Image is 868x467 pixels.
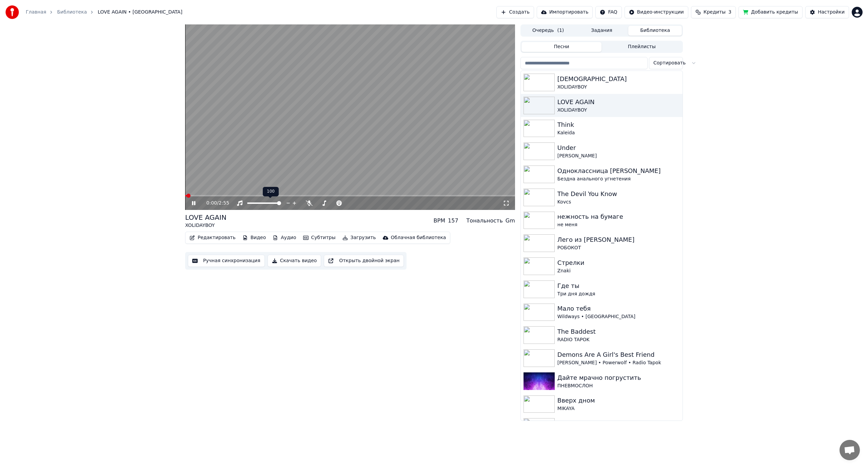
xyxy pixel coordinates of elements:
div: / [206,200,223,207]
span: Сортировать [653,60,686,66]
div: [DEMOGRAPHIC_DATA] [557,74,680,84]
button: Создать [496,6,534,18]
div: Стрелки [557,258,680,268]
div: XOLIDAYBOY [557,107,680,114]
div: Вверх дном [557,396,680,405]
div: [PERSON_NAME] • Powerwolf • Radio Tapok [557,359,680,366]
div: РОБОКОТ [557,245,680,251]
a: Главная [26,9,46,16]
span: 0:00 [206,200,217,207]
button: Редактировать [187,233,238,242]
div: Wildways • [GEOGRAPHIC_DATA] [557,313,680,320]
button: Импортировать [537,6,593,18]
span: ( 1 ) [557,27,564,34]
div: Облачная библиотека [391,234,446,241]
button: Настройки [805,6,849,18]
span: LOVE AGAIN • [GEOGRAPHIC_DATA] [98,9,182,16]
div: Think [557,120,680,130]
div: Тональность [467,217,503,225]
div: 100 [263,187,279,196]
span: 2:55 [219,200,229,207]
div: Znaki [557,268,680,274]
button: Очередь [521,26,575,36]
div: 157 [448,217,458,225]
div: Бездна анального угнетения [557,176,680,182]
button: Плейлисты [601,42,682,52]
div: Мимо подъездов [557,419,680,428]
button: Аудио [270,233,299,242]
div: ПНЕВМОСЛОН [557,383,680,389]
button: Открыть двойной экран [324,255,404,267]
div: The Baddest [557,327,680,336]
div: RADIO TAPOK [557,336,680,343]
div: LOVE AGAIN [185,213,226,222]
div: Gm [506,217,515,225]
button: Песни [521,42,602,52]
button: Видео-инструкции [625,6,688,18]
div: Мало тебя [557,304,680,313]
div: [PERSON_NAME] [557,153,680,159]
button: Скачать видео [268,255,321,267]
div: Одноклассница [PERSON_NAME] [557,166,680,176]
a: Библиотека [57,9,87,16]
button: Ручная синхронизация [188,255,265,267]
div: Настройки [818,9,845,16]
button: Добавить кредиты [738,6,803,18]
div: не меня [557,221,680,228]
div: Kaleida [557,130,680,136]
div: MIKAYA [557,405,680,412]
div: Где ты [557,281,680,291]
div: Дайте мрачно погрустить [557,373,680,383]
div: LOVE AGAIN [557,97,680,107]
div: The Devil You Know [557,189,680,199]
span: 3 [728,9,731,16]
button: FAQ [595,6,622,18]
div: XOLIDAYBOY [185,222,226,229]
button: Загрузить [340,233,379,242]
button: Библиотека [628,26,682,36]
nav: breadcrumb [26,9,182,16]
button: Кредиты3 [691,6,736,18]
div: Under [557,143,680,153]
button: Задания [575,26,629,36]
div: Kovcs [557,199,680,206]
a: Открытый чат [840,440,860,460]
img: youka [5,5,19,19]
div: Demons Are A Girl's Best Friend [557,350,680,359]
div: Три дня дождя [557,291,680,297]
div: Лего из [PERSON_NAME] [557,235,680,245]
div: XOLIDAYBOY [557,84,680,91]
div: BPM [434,217,445,225]
button: Субтитры [300,233,338,242]
span: Кредиты [704,9,726,16]
div: нежность на бумаге [557,212,680,221]
button: Видео [240,233,269,242]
